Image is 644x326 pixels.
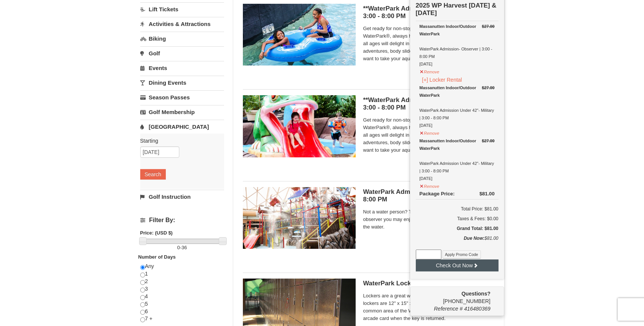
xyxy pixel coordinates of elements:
[140,61,224,75] a: Events
[420,191,455,197] span: Package Price:
[363,292,495,322] span: Lockers are a great way to keep your valuables safe. The lockers are 12" x 15" x 18" in size and ...
[464,306,490,312] span: 416480369
[363,96,495,111] h5: **WaterPark Admission - Under 42” Tall | 3:00 - 8:00 PM
[140,169,166,180] button: Search
[140,17,224,31] a: Activities & Attractions
[482,139,495,143] del: $27.00
[243,187,356,249] img: 6619917-1066-60f46fa6.jpg
[140,230,173,236] strong: Price: (USD $)
[420,128,440,137] button: Remove
[182,245,187,250] span: 36
[363,25,495,62] span: Get ready for non-stop thrills at the Massanutten WaterPark®, always heated to 84° Fahrenheit. Ch...
[420,66,440,76] button: Remove
[420,137,495,182] div: WaterPark Admission Under 42"- Military | 3:00 - 8:00 PM [DATE]
[140,76,224,90] a: Dining Events
[420,137,495,152] div: Massanutten Indoor/Outdoor WaterPark
[479,190,494,198] div: $81.00
[416,259,499,271] button: Check Out Now
[140,137,218,145] label: Starting
[420,181,440,190] button: Remove
[482,85,495,90] del: $27.00
[363,5,495,20] h5: **WaterPark Admission - Over 42” Tall | 3:00 - 8:00 PM
[420,23,495,68] div: WaterPark Admission- Observer | 3:00 - 8:00 PM [DATE]
[420,84,495,99] div: Massanutten Indoor/Outdoor WaterPark
[434,306,462,312] span: Reference #
[243,4,356,66] img: 6619917-1058-293f39d8.jpg
[363,116,495,154] span: Get ready for non-stop thrills at the Massanutten WaterPark®, always heated to 84° Fahrenheit. Ch...
[420,84,495,129] div: WaterPark Admission Under 42"- Military | 3:00 - 8:00 PM [DATE]
[140,217,224,224] h4: Filter By:
[416,205,499,213] h6: Total Price: $81.00
[420,23,495,38] div: Massanutten Indoor/Outdoor WaterPark
[140,2,224,16] a: Lift Tickets
[420,76,465,84] button: [+] Locker Rental
[177,245,180,250] span: 0
[140,105,224,119] a: Golf Membership
[363,208,495,231] span: Not a water person? Then this ticket is just for you. As an observer you may enjoy the WaterPark ...
[461,291,490,297] strong: Questions?
[140,244,224,251] label: -
[416,2,497,17] strong: 2025 WP Harvest [DATE] & [DATE]
[442,250,481,259] button: Apply Promo Code
[363,188,495,203] h5: WaterPark Admission- Observer | 3:00 - 8:00 PM
[482,24,495,29] del: $27.00
[416,290,491,304] span: [PHONE_NUMBER]
[138,254,176,260] strong: Number of Days
[416,235,499,250] div: $81.00
[140,120,224,134] a: [GEOGRAPHIC_DATA]
[140,46,224,60] a: Golf
[416,225,499,232] h5: Grand Total: $81.00
[243,95,356,157] img: 6619917-1062-d161e022.jpg
[140,90,224,104] a: Season Passes
[416,215,499,222] div: Taxes & Fees: $0.00
[140,32,224,46] a: Biking
[363,280,495,287] h5: WaterPark Locker Rental
[464,236,484,241] strong: Due Now:
[140,190,224,204] a: Golf Instruction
